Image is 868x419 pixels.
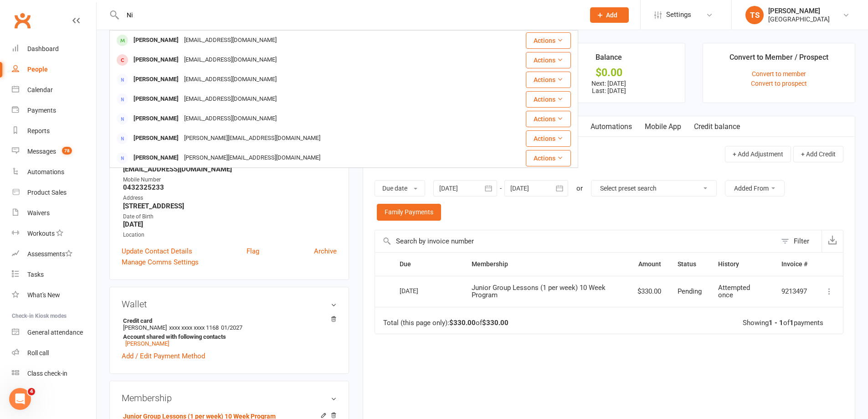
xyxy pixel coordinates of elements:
strong: [DATE] [123,220,337,228]
a: Calendar [12,80,96,100]
strong: 0432325233 [123,183,337,191]
div: [PERSON_NAME][EMAIL_ADDRESS][DOMAIN_NAME] [181,132,323,145]
td: $330.00 [629,276,669,307]
a: Update Contact Details [122,246,192,257]
div: [EMAIL_ADDRESS][DOMAIN_NAME] [181,34,279,47]
a: Flag [247,246,259,257]
div: Workouts [27,230,55,237]
button: + Add Credit [793,146,843,162]
span: Attempted once [718,284,750,300]
a: Mobile App [638,116,688,137]
button: Actions [526,111,571,127]
span: xxxx xxxx xxxx 1168 [169,324,219,331]
a: General attendance kiosk mode [12,322,96,343]
span: 4 [28,388,35,395]
a: Credit balance [688,116,746,137]
div: TS [745,6,764,24]
a: Roll call [12,343,96,363]
input: Search... [120,9,578,21]
a: Family Payments [377,204,441,220]
div: [EMAIL_ADDRESS][DOMAIN_NAME] [181,93,279,106]
div: Dashboard [27,45,59,52]
strong: Credit card [123,317,332,324]
div: $0.00 [541,68,677,78]
a: Messages 78 [12,141,96,162]
div: Roll call [27,349,49,357]
th: Membership [463,253,629,276]
button: Actions [526,72,571,88]
button: + Add Adjustment [725,146,791,162]
a: Waivers [12,203,96,223]
p: Next: [DATE] Last: [DATE] [541,80,677,94]
div: or [576,183,583,194]
div: [EMAIL_ADDRESS][DOMAIN_NAME] [181,53,279,67]
button: Due date [375,180,425,197]
div: [DATE] [400,284,442,298]
a: Add / Edit Payment Method [122,351,205,362]
a: What's New [12,285,96,305]
a: Class kiosk mode [12,363,96,384]
div: [GEOGRAPHIC_DATA] [768,15,830,23]
button: Actions [526,32,571,49]
th: Due [391,253,463,276]
a: Convert to member [752,70,806,78]
div: Showing of payments [743,319,823,327]
strong: $330.00 [449,319,476,327]
span: 78 [62,147,72,155]
button: Added From [725,180,785,197]
span: Pending [678,287,702,295]
div: [PERSON_NAME] [768,7,830,15]
strong: [EMAIL_ADDRESS][DOMAIN_NAME] [123,165,337,173]
div: Assessments [27,250,72,258]
div: Tasks [27,271,44,278]
div: Balance [596,52,622,68]
th: Invoice # [773,253,816,276]
div: Convert to Member / Prospect [729,52,828,68]
div: Calendar [27,86,53,93]
a: Tasks [12,264,96,285]
a: Automations [12,162,96,182]
button: Actions [526,130,571,147]
div: Messages [27,148,56,155]
a: Automations [584,116,638,137]
a: Manage Comms Settings [122,257,199,268]
div: [PERSON_NAME][EMAIL_ADDRESS][DOMAIN_NAME] [181,151,323,165]
div: [PERSON_NAME] [131,73,181,86]
a: People [12,59,96,80]
strong: 1 [790,319,794,327]
strong: 1 - 1 [769,319,783,327]
div: People [27,66,48,73]
th: Amount [629,253,669,276]
div: [PERSON_NAME] [131,151,181,165]
li: [PERSON_NAME] [122,316,337,348]
div: [PERSON_NAME] [131,132,181,145]
a: Dashboard [12,39,96,59]
td: 9213497 [773,276,816,307]
div: Waivers [27,209,50,217]
th: History [710,253,773,276]
div: Reports [27,127,50,134]
div: Product Sales [27,189,67,196]
span: Add [606,11,617,19]
div: Address [123,194,337,202]
div: Payments [27,107,56,114]
button: Actions [526,52,571,68]
a: Assessments [12,244,96,264]
div: [PERSON_NAME] [131,112,181,125]
a: Convert to prospect [751,80,807,87]
h3: Membership [122,393,337,403]
strong: Account shared with following contacts [123,333,332,340]
strong: [STREET_ADDRESS] [123,202,337,210]
h3: Wallet [122,299,337,309]
div: Mobile Number [123,176,337,184]
span: 01/2027 [221,324,242,331]
a: [PERSON_NAME] [125,340,169,347]
div: Class check-in [27,370,67,377]
span: Settings [666,5,691,25]
a: Workouts [12,223,96,244]
div: Filter [794,236,809,247]
div: General attendance [27,329,83,336]
div: [PERSON_NAME] [131,53,181,67]
a: Archive [314,246,337,257]
th: Status [669,253,710,276]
